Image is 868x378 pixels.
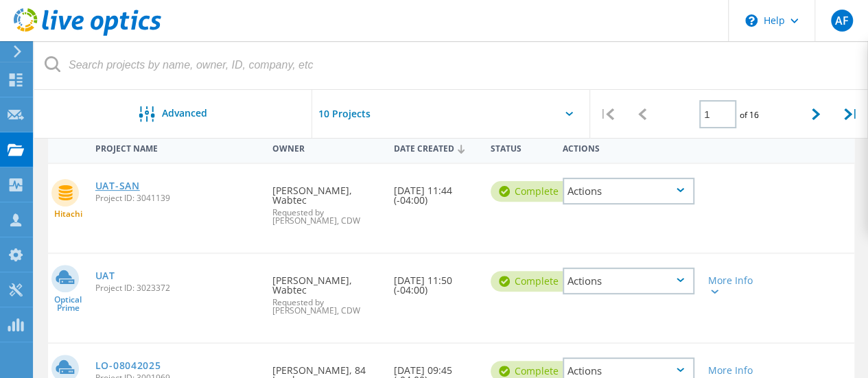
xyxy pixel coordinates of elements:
div: [DATE] 11:50 (-04:00) [387,254,484,309]
div: | [833,90,868,139]
div: Actions [556,134,701,160]
div: Date Created [387,134,484,161]
div: Actions [563,268,694,294]
div: [PERSON_NAME], Wabtec [266,254,386,329]
div: [DATE] 11:44 (-04:00) [387,164,484,219]
div: Complete [491,181,572,202]
a: Live Optics Dashboard [14,29,161,38]
div: | [590,90,625,139]
div: [PERSON_NAME], Wabtec [266,164,386,239]
a: UAT-SAN [95,181,140,191]
span: Requested by [PERSON_NAME], CDW [272,209,379,225]
div: Owner [266,134,386,160]
span: Hitachi [54,210,82,218]
a: LO-08042025 [95,361,161,370]
span: Optical Prime [48,296,89,312]
span: Project ID: 3041139 [95,194,259,202]
div: Actions [563,178,694,204]
span: Project ID: 3023372 [95,284,259,292]
span: Requested by [PERSON_NAME], CDW [272,298,379,315]
a: UAT [95,271,115,281]
svg: \n [745,14,758,27]
div: Project Name [89,134,266,160]
div: More Info [708,276,759,295]
span: of 16 [740,109,759,121]
span: AF [834,15,848,26]
div: Complete [491,271,572,292]
div: Status [484,134,556,160]
span: Advanced [162,108,207,118]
